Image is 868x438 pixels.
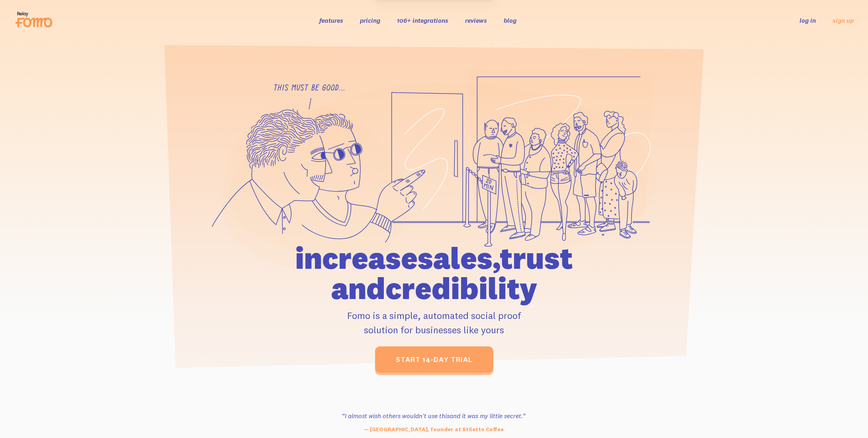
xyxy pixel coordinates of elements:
[397,16,448,24] a: 106+ integrations
[325,425,542,434] p: — [GEOGRAPHIC_DATA], founder at Stiletto Coffee
[375,346,493,373] a: start 14-day trial
[504,16,516,24] a: blog
[250,308,618,337] p: Fomo is a simple, automated social proof solution for businesses like yours
[325,411,542,420] h3: “I almost wish others wouldn't use this and it was my little secret.”
[319,16,343,24] a: features
[360,16,380,24] a: pricing
[250,243,618,303] h1: increase sales, trust and credibility
[833,16,854,25] a: sign up
[465,16,487,24] a: reviews
[800,16,816,24] a: log in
